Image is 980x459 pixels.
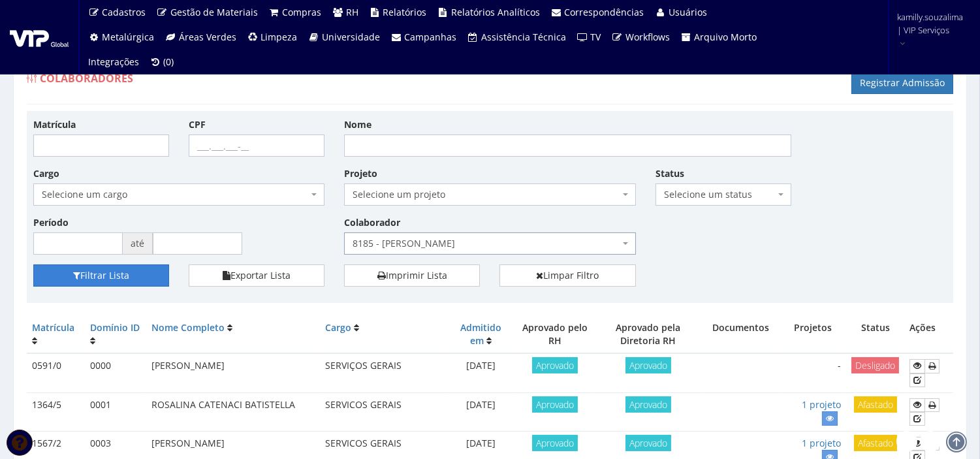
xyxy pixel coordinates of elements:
[322,31,380,43] span: Universidade
[802,398,841,411] a: 1 projeto
[85,353,146,392] td: 0000
[481,31,566,43] span: Assistência Técnica
[854,435,897,451] span: Afastado
[179,31,236,43] span: Áreas Verdes
[344,118,371,131] label: Nome
[625,435,671,451] span: Aprovado
[242,25,303,50] a: Limpeza
[625,357,671,373] span: Aprovado
[325,321,351,334] a: Cargo
[565,6,644,18] span: Correspondências
[353,237,619,250] span: 8185 - CLAUDIO APARECIDO SANTIAGO
[283,6,322,18] span: Compras
[103,31,155,43] span: Metalúrgica
[607,25,676,50] a: Workflows
[591,31,601,43] span: TV
[851,72,953,94] a: Registrar Admissão
[32,321,74,334] a: Matrícula
[383,6,427,18] span: Relatórios
[83,25,160,50] a: Metalúrgica
[123,232,153,255] span: até
[344,183,635,206] span: Selecione um projeto
[189,264,324,287] button: Exportar Lista
[40,71,133,86] span: Colaboradores
[532,396,578,413] span: Aprovado
[42,188,308,201] span: Selecione um cargo
[344,216,400,229] label: Colaborador
[851,357,899,373] span: Desligado
[146,353,320,392] td: [PERSON_NAME]
[846,316,904,353] th: Status
[462,25,572,50] a: Assistência Técnica
[451,6,540,18] span: Relatórios Analíticos
[802,437,841,449] a: 1 projeto
[405,31,457,43] span: Campanhas
[90,321,140,334] a: Domínio ID
[447,353,515,392] td: [DATE]
[146,392,320,431] td: ROSALINA CATENACI BATISTELLA
[164,55,174,68] span: (0)
[10,27,69,47] img: logo
[103,6,146,18] span: Cadastros
[261,31,298,43] span: Limpeza
[344,264,480,287] a: Imprimir Lista
[320,392,447,431] td: SERVICOS GERAIS
[189,135,324,157] input: ___.___.___-__
[656,167,684,180] label: Status
[33,167,59,180] label: Cargo
[447,392,515,431] td: [DATE]
[897,10,963,37] span: kamilly.souzalima | VIP Serviços
[344,232,635,255] span: 8185 - CLAUDIO APARECIDO SANTIAGO
[88,55,139,68] span: Integrações
[353,188,619,201] span: Selecione um projeto
[904,316,953,353] th: Ações
[320,353,447,392] td: SERVIÇOS GERAIS
[85,392,146,431] td: 0001
[702,316,780,353] th: Documentos
[460,321,501,347] a: Admitido em
[656,183,791,206] span: Selecione um status
[532,357,578,373] span: Aprovado
[83,50,144,74] a: Integrações
[571,25,607,50] a: TV
[151,321,225,334] a: Nome Completo
[189,118,206,131] label: CPF
[344,167,377,180] label: Projeto
[33,216,69,229] label: Período
[625,31,670,43] span: Workflows
[346,6,358,18] span: RH
[33,118,76,131] label: Matrícula
[144,50,180,74] a: (0)
[160,25,242,50] a: Áreas Verdes
[695,31,757,43] span: Arquivo Morto
[515,316,595,353] th: Aprovado pelo RH
[669,6,707,18] span: Usuários
[33,264,169,287] button: Filtrar Lista
[780,353,846,392] td: -
[675,25,763,50] a: Arquivo Morto
[625,396,671,413] span: Aprovado
[780,316,846,353] th: Projetos
[532,435,578,451] span: Aprovado
[854,396,897,413] span: Afastado
[595,316,703,353] th: Aprovado pela Diretoria RH
[499,264,635,287] a: Limpar Filtro
[303,25,386,50] a: Universidade
[27,353,85,392] td: 0591/0
[170,6,258,18] span: Gestão de Materiais
[27,392,85,431] td: 1364/5
[664,188,775,201] span: Selecione um status
[385,25,462,50] a: Campanhas
[33,183,324,206] span: Selecione um cargo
